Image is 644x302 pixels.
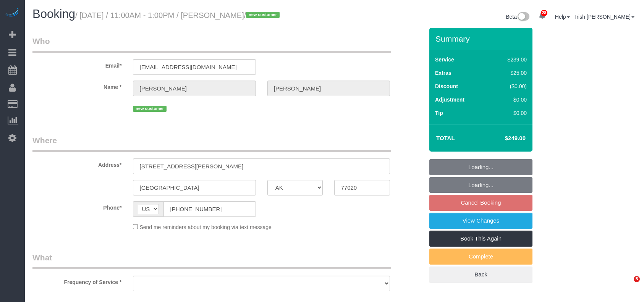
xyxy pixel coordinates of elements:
[75,11,282,19] small: / [DATE] / 11:00AM - 1:00PM / [PERSON_NAME]
[491,56,527,63] div: $239.00
[27,276,127,286] label: Frequency of Service *
[435,69,451,77] label: Extras
[535,8,550,24] a: 28
[133,180,256,195] input: City*
[133,106,166,112] span: new customer
[436,135,455,141] strong: Total
[429,213,532,229] a: View Changes
[246,12,279,18] span: new customer
[27,59,127,69] label: Email*
[267,81,390,96] input: Last Name*
[575,14,634,20] a: Irish [PERSON_NAME]
[618,276,636,294] iframe: Intercom live chat
[32,36,391,53] legend: Who
[491,96,527,103] div: $0.00
[32,135,391,152] legend: Where
[634,276,640,282] span: 5
[491,82,527,90] div: ($0.00)
[435,56,454,63] label: Service
[163,201,256,217] input: Phone*
[541,10,547,16] span: 28
[139,224,272,230] span: Send me reminders about my booking via text message
[32,252,391,269] legend: What
[555,14,570,20] a: Help
[517,12,529,22] img: New interface
[27,158,127,169] label: Address*
[506,14,529,20] a: Beta
[491,69,527,77] div: $25.00
[5,8,20,18] img: Automaid Logo
[435,96,464,103] label: Adjustment
[435,34,529,43] h3: Summary
[133,81,256,96] input: First Name*
[334,180,390,195] input: Zip Code*
[133,59,256,75] input: Email*
[435,109,443,117] label: Tip
[32,7,75,21] span: Booking
[429,231,532,247] a: Book This Again
[27,201,127,212] label: Phone*
[482,135,526,142] h4: $249.00
[491,109,527,117] div: $0.00
[244,11,282,19] span: /
[429,266,532,283] a: Back
[435,82,458,90] label: Discount
[27,81,127,91] label: Name *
